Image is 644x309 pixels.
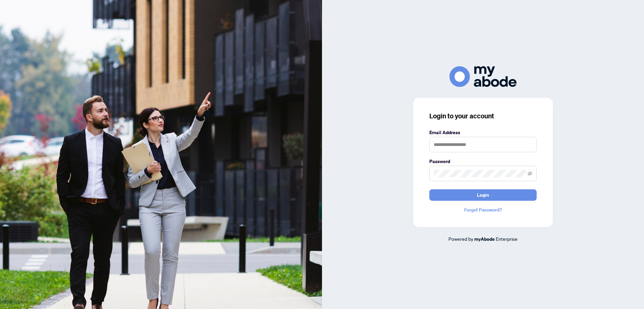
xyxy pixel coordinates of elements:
[496,236,518,242] span: Enterprise
[429,111,537,121] h3: Login to your account
[528,171,532,176] span: eye-invisible
[448,236,473,242] span: Powered by
[429,158,537,165] label: Password
[449,66,517,87] img: ma-logo
[429,206,537,214] a: Forgot Password?
[474,235,495,243] a: myAbode
[429,189,537,201] button: Login
[477,190,489,200] span: Login
[429,129,537,136] label: Email Address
